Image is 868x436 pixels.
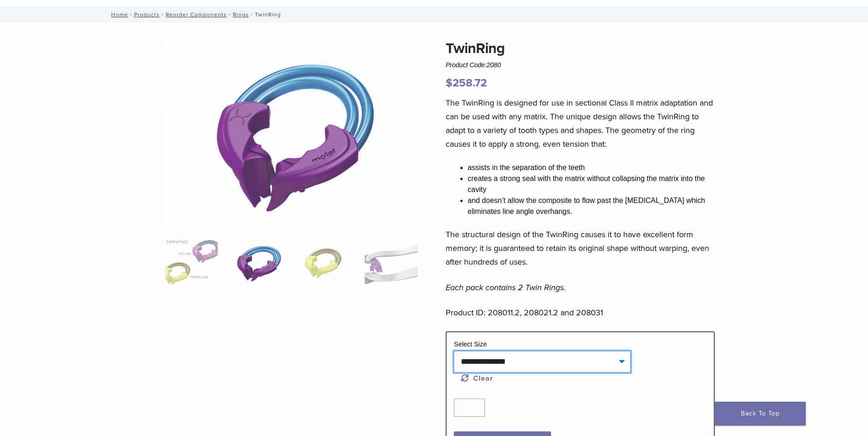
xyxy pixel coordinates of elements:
[446,306,715,319] p: Product ID: 208011.2, 208021.2 and 208031
[134,11,160,18] a: Products
[232,239,284,285] img: TwinRing - Image 2
[166,11,227,18] a: Reorder Components
[461,374,493,383] a: Clear
[365,239,417,285] img: TwinRing - Image 4
[249,12,255,17] span: /
[454,340,487,348] label: Select Size
[105,6,764,23] nav: TwinRing
[446,61,501,69] span: Product Code:
[446,228,715,269] p: The structural design of the TwinRing causes it to have excellent form memory; it is guaranteed t...
[298,239,351,285] img: TwinRing - Image 3
[446,96,715,151] p: The TwinRing is designed for use in sectional Class II matrix adaptation and can be used with any...
[468,162,715,173] li: assists in the separation of the teeth
[468,195,715,217] li: and doesn’t allow the composite to flow past the [MEDICAL_DATA] which eliminates line angle overh...
[446,76,487,90] bdi: 258.72
[165,239,218,285] img: 208031-2-CBW-324x324.jpg
[487,61,501,69] span: 2080
[446,282,566,292] em: Each pack contains 2 Twin Rings.
[468,173,715,195] li: creates a strong seal with the matrix without collapsing the matrix into the cavity
[108,11,128,18] a: Home
[446,37,715,59] h1: TwinRing
[128,12,134,17] span: /
[446,76,453,90] span: $
[233,11,249,18] a: Rings
[714,402,806,425] a: Back To Top
[227,12,233,17] span: /
[197,37,387,228] img: TwinRing - Image 2
[160,12,166,17] span: /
